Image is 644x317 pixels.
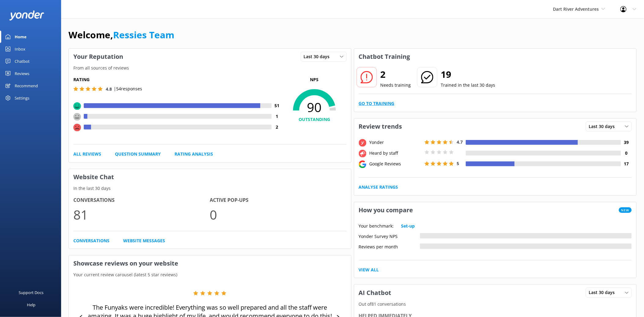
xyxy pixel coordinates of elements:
h4: 51 [272,102,282,109]
h3: Your Reputation [69,49,128,65]
h3: Chatbot Training [354,49,415,65]
a: View All [359,266,379,273]
span: Last 30 days [589,289,619,296]
div: Yonder [368,139,423,146]
p: 0 [210,204,347,225]
a: All Reviews [73,151,101,157]
h4: Conversations [73,196,210,204]
p: 81 [73,204,210,225]
div: Help [27,299,35,311]
p: In the last 30 days [69,185,351,192]
img: yonder-white-logo.png [9,10,44,21]
h3: AI Chatbot [354,285,396,301]
div: Yonder Survey NPS [359,233,420,239]
p: Your current review carousel (latest 5 star reviews) [69,271,351,278]
div: Chatbot [15,55,30,67]
a: Set-up [401,223,415,229]
div: Reviews [15,67,29,80]
h4: 1 [272,113,282,120]
h2: 19 [441,67,495,82]
div: Reviews per month [359,243,420,249]
h3: Website Chat [69,169,351,185]
a: Rating Analysis [175,151,213,157]
p: NPS [282,76,347,83]
div: Inbox [15,43,25,55]
span: 4.8 [106,86,112,92]
a: Ressies Team [113,28,174,41]
span: Last 30 days [589,123,619,130]
h4: 2 [272,124,282,130]
h1: Welcome, [68,28,174,42]
a: Analyse Ratings [359,184,398,191]
a: Website Messages [123,237,165,244]
h3: How you compare [354,202,418,218]
span: Dart River Adventures [553,6,599,12]
div: Home [15,31,27,43]
p: Needs training [381,82,411,89]
span: 90 [282,100,347,115]
a: Go to Training [359,100,395,107]
a: Question Summary [115,151,161,157]
h4: 17 [621,160,632,167]
div: Recommend [15,80,38,92]
p: | 54 responses [114,85,142,92]
h3: Showcase reviews on your website [69,255,351,271]
h4: OUTSTANDING [282,116,347,123]
h5: Rating [73,76,282,83]
h4: Active Pop-ups [210,196,347,204]
p: From all sources of reviews [69,65,351,71]
span: 4.7 [457,139,463,145]
span: 5 [457,160,459,166]
a: Conversations [73,237,109,244]
span: Last 30 days [304,53,333,60]
p: Your benchmark: [359,223,394,229]
div: Support Docs [19,286,44,299]
p: Out of 81 conversations [354,301,637,308]
p: Trained in the last 30 days [441,82,495,89]
span: New [619,207,632,213]
h2: 2 [381,67,411,82]
h4: 0 [621,150,632,157]
h3: Review trends [354,119,407,134]
div: Heard by staff [368,150,423,157]
div: Google Reviews [368,160,423,167]
div: Settings [15,92,29,104]
h4: 39 [621,139,632,146]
